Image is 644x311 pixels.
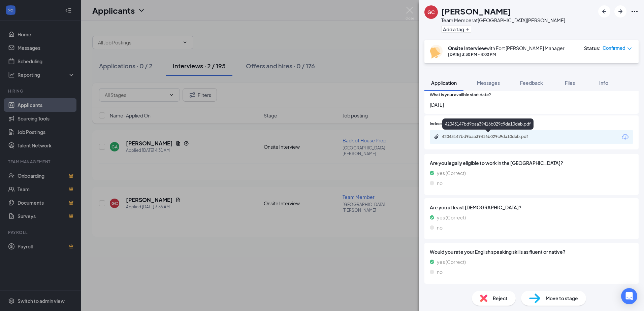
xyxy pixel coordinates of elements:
svg: Plus [465,27,470,31]
span: no [437,268,443,276]
button: ArrowRight [614,5,626,18]
div: with Fort [PERSON_NAME] Manager [448,45,565,51]
div: Open Intercom Messenger [621,288,637,304]
span: Messages [477,80,500,86]
span: Files [565,80,575,86]
span: yes (Correct) [437,169,466,177]
span: Are you legally eligible to work in the [GEOGRAPHIC_DATA]? [430,159,633,167]
div: [DATE] 3:30 PM - 4:00 PM [448,51,565,57]
a: Paperclip42043147bd9baa39416b029c9da10deb.pdf [434,134,543,140]
span: down [627,46,632,51]
span: yes (Correct) [437,214,466,221]
svg: Ellipses [631,7,639,15]
span: What is your availble start date? [430,92,491,98]
div: 42043147bd9baa39416b029c9da10deb.pdf [442,118,534,130]
div: Team Member at [GEOGRAPHIC_DATA][PERSON_NAME] [441,17,565,24]
div: Status : [584,45,601,51]
span: Feedback [520,80,543,86]
div: GC [427,9,435,15]
span: Reject [493,295,508,302]
button: ArrowLeftNew [598,5,610,18]
span: yes (Correct) [437,258,466,266]
span: Are you at least [DEMOGRAPHIC_DATA]? [430,204,633,211]
svg: ArrowLeftNew [600,7,608,15]
h1: [PERSON_NAME] [441,5,511,17]
span: [DATE] [430,101,633,108]
span: no [437,224,443,231]
div: 42043147bd9baa39416b029c9da10deb.pdf [442,134,536,139]
span: Confirmed [603,45,625,51]
span: Move to stage [546,295,578,302]
svg: Paperclip [434,134,439,139]
button: PlusAdd a tag [441,26,471,33]
span: Would you rate your English speaking skills as fluent or native? [430,248,633,255]
span: Info [599,80,608,86]
svg: Download [621,133,629,141]
span: no [437,179,443,187]
span: Application [431,80,457,86]
svg: ArrowRight [616,7,624,15]
span: Indeed Resume [430,121,459,127]
b: Onsite Interview [448,45,486,51]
